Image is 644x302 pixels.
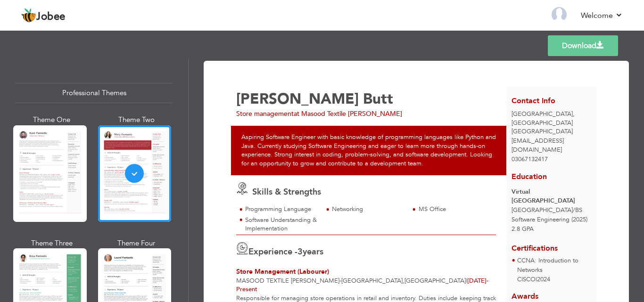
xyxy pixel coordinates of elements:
span: Certifications [512,236,558,254]
span: Present [236,277,488,294]
span: 3 [297,246,303,258]
span: (2025) [571,215,587,224]
span: at Masood Textile [PERSON_NAME] [294,109,402,118]
span: CCNA: Introduction to Networks [517,256,578,274]
span: [GEOGRAPHIC_DATA] [341,277,403,285]
span: Software Engineering [512,215,570,224]
div: Virtual [GEOGRAPHIC_DATA] [512,188,591,205]
span: [EMAIL_ADDRESS][DOMAIN_NAME] [512,137,564,154]
span: Contact Info [512,96,555,106]
div: Theme Three [15,238,89,248]
span: Store management [236,109,294,118]
div: MS Office [419,205,491,214]
div: Theme Two [100,115,173,125]
a: Welcome [581,10,623,21]
div: Theme One [15,115,89,125]
span: [GEOGRAPHIC_DATA] BS [512,206,582,214]
span: 03067132417 [512,155,548,163]
span: | [536,275,537,284]
span: Experience - [248,246,297,258]
span: Masood Textile [PERSON_NAME] [236,277,339,285]
span: [PERSON_NAME] [236,89,359,109]
span: - [487,277,488,285]
label: years [297,246,323,258]
span: [DATE] [467,277,488,285]
span: Education [512,171,547,182]
span: [GEOGRAPHIC_DATA] [405,277,466,285]
div: Theme Four [100,238,173,248]
div: [GEOGRAPHIC_DATA] [506,110,596,136]
span: Butt [363,89,393,109]
span: , [573,110,575,118]
a: Download [548,35,618,56]
span: [GEOGRAPHIC_DATA] [512,127,573,136]
span: 2.8 GPA [512,225,534,233]
span: Store Management (Labourer) [236,267,329,276]
img: jobee.io [21,8,36,23]
div: Software Understanding & Implementation [245,216,317,233]
a: Jobee [21,8,66,23]
div: Networking [332,205,404,214]
span: / [573,206,575,214]
span: - [339,277,341,285]
p: CISCO 2024 [517,275,591,285]
span: [GEOGRAPHIC_DATA] [512,110,573,118]
img: Profile Img [552,7,567,22]
div: Professional Themes [15,83,173,103]
span: Skills & Strengths [252,186,321,198]
span: , [403,277,405,285]
div: Aspiring Software Engineer with basic knowledge of programming languages like Python and Java. Cu... [231,126,512,175]
div: Programming Language [245,205,317,214]
span: Awards [512,284,538,302]
span: | [466,277,467,285]
span: Jobee [36,12,66,22]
